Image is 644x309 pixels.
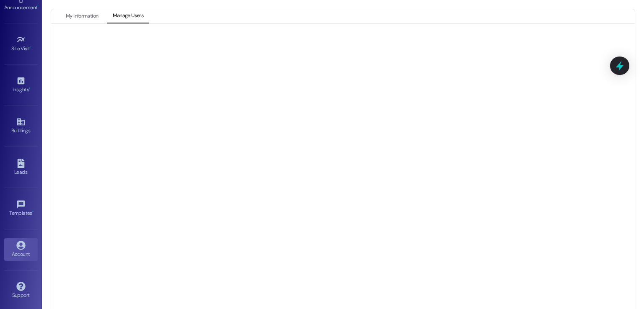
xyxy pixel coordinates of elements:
span: • [30,44,31,50]
button: Manage Users [107,9,149,23]
a: Support [4,279,38,302]
a: Site Visit • [4,33,38,55]
a: Buildings [4,115,38,137]
span: • [29,85,30,91]
a: Insights • [4,74,38,96]
span: • [37,3,39,9]
button: My Information [60,9,104,23]
span: • [32,209,34,215]
a: Templates • [4,197,38,220]
a: Leads [4,156,38,179]
a: Account [4,238,38,261]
